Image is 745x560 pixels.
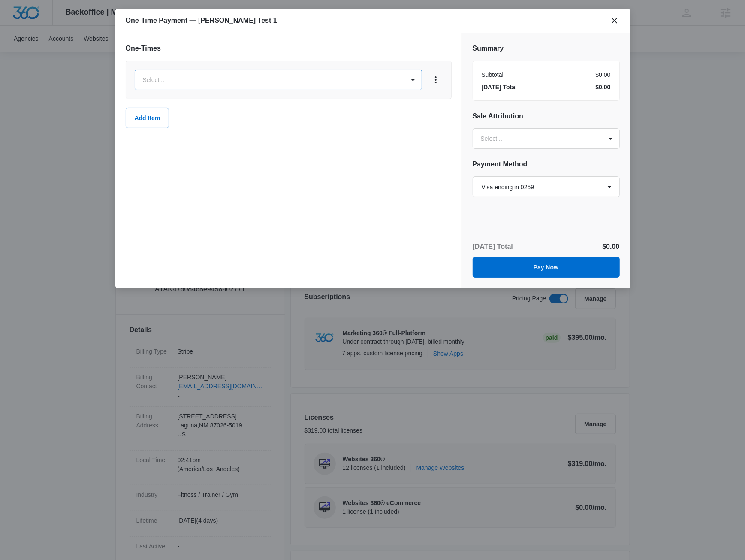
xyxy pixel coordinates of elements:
[473,242,513,252] p: [DATE] Total
[473,43,620,54] h2: Summary
[482,70,504,79] span: Subtotal
[473,159,620,170] h2: Payment Method
[609,15,620,26] button: close
[482,70,611,79] div: $0.00
[126,43,452,54] h2: One-Times
[602,243,619,250] span: $0.00
[473,257,620,278] button: Pay Now
[429,73,443,87] button: View More
[595,83,610,92] span: $0.00
[126,108,169,128] button: Add Item
[473,111,620,121] h2: Sale Attribution
[126,15,277,26] h1: One-Time Payment — [PERSON_NAME] Test 1
[482,83,517,92] span: [DATE] Total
